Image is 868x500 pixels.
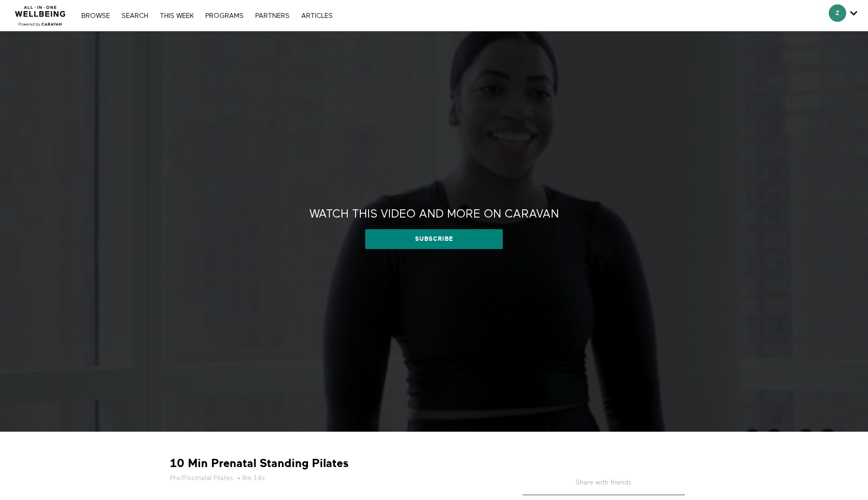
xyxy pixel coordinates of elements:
nav: Primary [77,11,337,20]
a: Pre/Postnatal Pilates [170,473,233,483]
strong: 10 Min Prenatal Standing Pilates [170,456,349,471]
a: Search [117,13,153,19]
a: PARTNERS [250,13,294,19]
a: Browse [77,13,115,19]
h5: Share with friends [523,478,685,495]
h5: • 8m 14s [170,473,495,483]
a: ARTICLES [296,13,338,19]
h2: Watch this video and more on CARAVAN [310,207,559,222]
a: THIS WEEK [155,13,199,19]
a: Subscribe [365,229,502,249]
a: PROGRAMS [201,13,248,19]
